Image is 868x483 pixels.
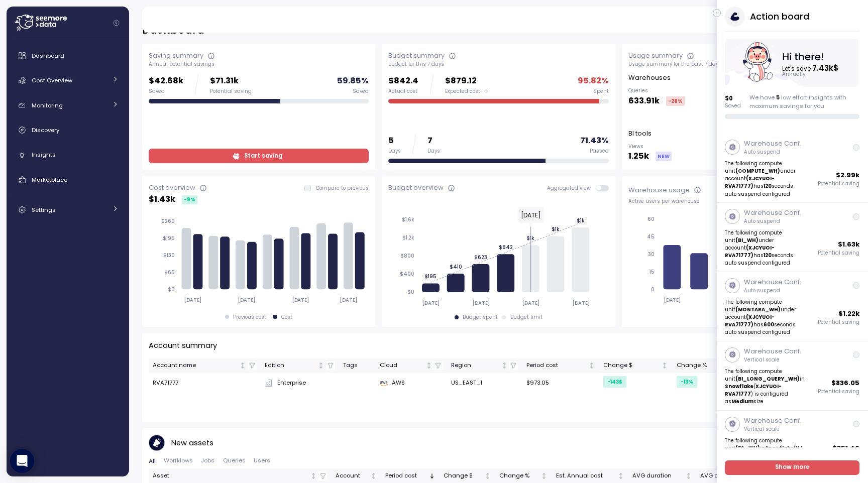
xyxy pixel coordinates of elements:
span: Aggregated view [547,185,596,191]
th: Change %Not sorted [495,468,552,483]
div: Potential saving [210,88,252,95]
tspan: $623 [474,254,487,261]
strong: Snowflake [766,445,794,451]
p: Saved [725,102,741,109]
div: Not sorted [370,472,377,479]
div: Account [336,471,369,480]
p: Warehouse Conf. [744,346,801,356]
p: $71.31k [210,74,252,88]
tspan: $1k [526,235,534,241]
span: Cost Overview [32,76,72,84]
p: 71.43 % [580,134,609,148]
div: AVG daily executions [700,471,778,480]
span: Settings [32,206,56,214]
strong: XJCYUOI-RVA71777 [725,383,782,397]
div: Active users per warehouse [628,198,848,205]
p: Views [628,143,672,150]
div: -13 % [677,376,697,388]
div: Days [427,148,440,155]
span: Monitoring [32,101,63,109]
tspan: $410 [450,264,462,270]
th: AssetNot sorted [149,468,332,483]
div: -143 $ [603,376,626,388]
strong: (BI_WH) [736,237,759,244]
p: Warehouses [628,73,671,83]
tspan: $800 [400,253,414,259]
p: The following compute unit in ( ) is configured as size [725,368,806,406]
p: 5 [388,134,401,148]
div: Days [388,148,401,155]
tspan: $1k [552,226,560,232]
div: Est. Annual cost [556,471,616,480]
p: Potential saving [818,319,860,326]
tspan: 15 [649,269,655,275]
span: Insights [32,151,56,159]
div: Budget limit [510,314,542,321]
p: Warehouse Conf. [744,139,801,149]
td: US_EAST_1 [447,373,522,393]
p: $ 1.43k [149,193,175,206]
p: Warehouse Conf. [744,208,801,218]
a: Discovery [11,120,125,140]
p: 95.82 % [578,74,609,88]
tspan: $1k [577,217,585,224]
strong: (XJCYUOI-RVA71777) [725,245,775,259]
div: Cloud [380,361,424,370]
th: Change $Not sorted [599,358,673,373]
th: Change %Not sorted [673,358,747,373]
tspan: $65 [164,269,175,276]
div: Change $ [444,471,482,480]
span: 5 [776,93,780,101]
p: $ 751.46 [833,443,860,453]
span: Show more [776,461,810,474]
tspan: $842 [499,244,513,251]
th: CloudNot sorted [376,358,447,373]
div: Usage summary [628,51,683,61]
div: -28 % [666,96,685,106]
p: The following compute unit under account has seconds auto suspend configured [725,229,806,267]
p: $42.68k [149,74,183,88]
a: Insights [11,145,125,165]
div: Period cost [526,361,587,370]
div: Not sorted [425,362,432,369]
tspan: [DATE] [184,297,201,303]
strong: 120 [764,252,772,259]
p: 1.25k [628,150,649,163]
p: $ 836.05 [832,378,860,388]
tspan: $400 [400,271,414,277]
div: -9 % [182,195,197,204]
div: AVG duration [632,471,683,480]
tspan: [DATE] [572,300,590,306]
div: Region [451,361,499,370]
text: Let's save [783,63,839,73]
p: Compare to previous [316,185,369,192]
span: Jobs [201,458,214,463]
a: Warehouse Conf.Auto suspendThe following compute unit(COMPUTE_WH)under account(XJCYUOI-RVA71777)h... [717,134,868,203]
div: Cost overview [149,183,195,193]
div: Actual cost [388,88,418,95]
div: Change % [499,471,539,480]
div: Not sorted [661,362,668,369]
strong: 600 [764,321,775,328]
a: Marketplace [11,170,125,190]
div: Not sorted [685,472,692,479]
div: Usage summary for the past 7 days [628,61,848,68]
text: Annually [783,71,807,78]
tspan: 30 [648,251,655,258]
div: Budget summary [388,51,445,61]
tspan: $0 [407,289,414,295]
p: 633.91k [628,94,660,108]
p: Auto suspend [744,287,801,294]
tspan: [DATE] [663,297,681,303]
span: Users [254,458,270,463]
p: The following compute unit under account has seconds auto suspend configured [725,298,806,336]
div: Asset [153,471,308,480]
tspan: $195 [425,273,437,280]
span: Worfklows [164,458,193,463]
span: Start saving [244,149,282,163]
p: Vertical scale [744,426,801,433]
tspan: 45 [647,233,655,240]
th: EditionNot sorted [261,358,339,373]
p: 7 [427,134,440,148]
a: Warehouse Conf.Auto suspendThe following compute unit(BI_WH)under account(XJCYUOI-RVA71777)has120... [717,203,868,272]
